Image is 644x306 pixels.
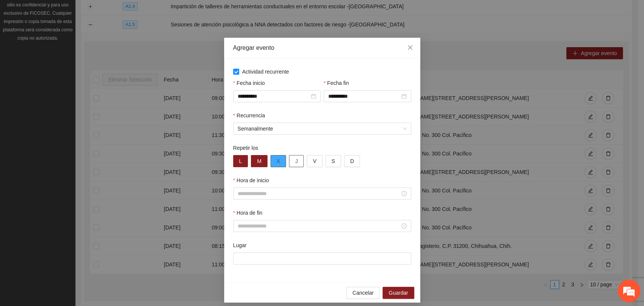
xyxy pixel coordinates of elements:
[39,38,127,48] div: Chatee con nosotros ahora
[350,157,354,165] span: D
[238,92,309,100] input: Fecha inicio
[233,209,263,217] label: Hora de fin
[313,157,316,165] span: V
[346,287,380,299] button: Cancelar
[400,38,420,58] button: Close
[328,92,400,100] input: Fecha fin
[238,189,400,198] input: Hora de inicio
[233,111,265,120] label: Recurrencia
[344,155,360,167] button: D
[233,176,269,185] label: Hora de inicio
[289,155,304,167] button: J
[326,155,341,167] button: S
[44,101,104,177] span: Estamos en línea.
[295,157,298,165] span: J
[239,68,292,76] span: Actividad recurrente
[271,155,286,167] button: X
[124,4,142,22] div: Minimizar ventana de chat en vivo
[251,155,267,167] button: M
[277,157,280,165] span: X
[332,157,335,165] span: S
[233,155,248,167] button: L
[352,289,373,297] span: Cancelar
[407,45,413,51] span: close
[257,157,261,165] span: M
[238,123,407,134] span: Semanalmente
[324,79,349,87] label: Fecha fin
[4,206,144,232] textarea: Escriba su mensaje y pulse “Intro”
[233,144,258,152] label: Repetir los
[238,222,400,230] input: Hora de fin
[233,79,265,87] label: Fecha inicio
[383,287,414,299] button: Guardar
[233,252,411,264] input: Lugar
[233,44,411,52] div: Agregar evento
[233,241,247,249] label: Lugar
[239,157,242,165] span: L
[389,289,408,297] span: Guardar
[307,155,322,167] button: V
